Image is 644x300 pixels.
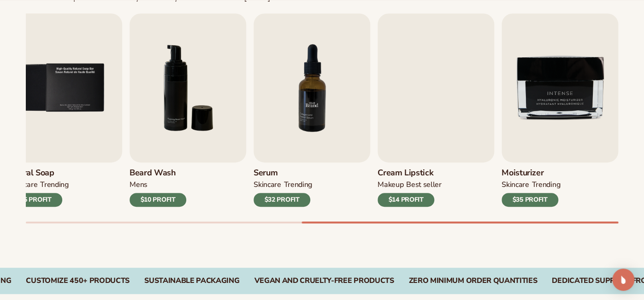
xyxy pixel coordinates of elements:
[144,276,239,285] div: SUSTAINABLE PACKAGING
[378,168,442,178] h3: Cream Lipstick
[502,180,529,190] div: SKINCARE
[254,13,370,162] img: Shopify Image 11
[6,168,69,178] h3: Natural Soap
[254,193,310,207] div: $32 PROFIT
[378,193,434,207] div: $14 PROFIT
[254,13,370,207] a: 7 / 9
[130,193,186,207] div: $10 PROFIT
[378,180,403,190] div: MAKEUP
[6,13,122,207] a: 5 / 9
[612,269,634,291] div: Open Intercom Messenger
[284,180,312,190] div: TRENDING
[40,180,68,190] div: TRENDING
[6,193,62,207] div: $15 PROFIT
[502,193,558,207] div: $35 PROFIT
[502,168,560,178] h3: Moisturizer
[254,168,312,178] h3: Serum
[502,13,618,207] a: 9 / 9
[254,180,281,190] div: SKINCARE
[406,180,442,190] div: BEST SELLER
[254,276,394,285] div: VEGAN AND CRUELTY-FREE PRODUCTS
[130,180,148,190] div: mens
[378,13,494,207] a: 8 / 9
[6,180,37,190] div: BODY Care
[408,276,537,285] div: ZERO MINIMUM ORDER QUANTITIES
[532,180,560,190] div: TRENDING
[130,168,186,178] h3: Beard Wash
[130,13,246,207] a: 6 / 9
[26,276,130,285] div: CUSTOMIZE 450+ PRODUCTS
